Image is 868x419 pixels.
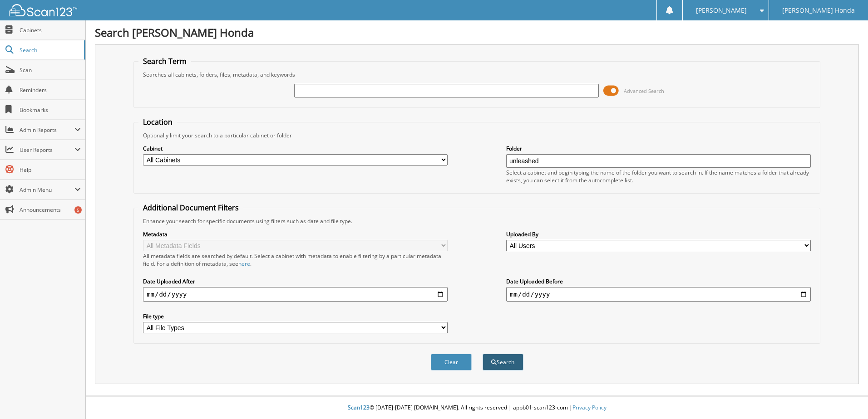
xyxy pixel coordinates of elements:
label: Cabinet [143,145,448,152]
input: end [506,287,811,302]
label: File type [143,312,448,320]
span: Admin Reports [20,126,74,134]
span: Bookmarks [20,106,81,114]
label: Metadata [143,230,448,238]
label: Date Uploaded After [143,278,448,285]
h1: Search [PERSON_NAME] Honda [95,25,859,40]
span: Announcements [20,206,81,214]
div: 5 [74,206,82,214]
span: Search [20,46,79,54]
span: Cabinets [20,26,81,34]
div: All metadata fields are searched by default. Select a cabinet with metadata to enable filtering b... [143,252,448,268]
span: User Reports [20,146,74,154]
div: Enhance your search for specific documents using filters such as date and file type. [138,217,815,225]
div: Optionally limit your search to a particular cabinet or folder [138,132,815,139]
span: Help [20,166,81,174]
span: [PERSON_NAME] Honda [782,8,855,13]
button: Search [483,354,523,370]
input: start [143,287,448,302]
legend: Additional Document Filters [138,203,243,213]
label: Folder [506,145,811,152]
span: Scan123 [348,404,370,411]
img: scan123-logo-white.svg [9,4,77,16]
legend: Location [138,117,177,127]
div: Searches all cabinets, folders, files, metadata, and keywords [138,71,815,78]
span: Advanced Search [624,88,664,94]
legend: Search Term [138,56,191,66]
a: here [238,260,250,268]
span: Scan [20,66,81,74]
a: Privacy Policy [572,404,607,411]
div: Select a cabinet and begin typing the name of the folder you want to search in. If the name match... [506,169,811,184]
span: [PERSON_NAME] [696,8,747,13]
label: Date Uploaded Before [506,278,811,285]
span: Reminders [20,86,81,94]
span: Admin Menu [20,186,74,194]
div: © [DATE]-[DATE] [DOMAIN_NAME]. All rights reserved | appb01-scan123-com | [86,397,868,419]
button: Clear [431,354,472,370]
label: Uploaded By [506,230,811,238]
